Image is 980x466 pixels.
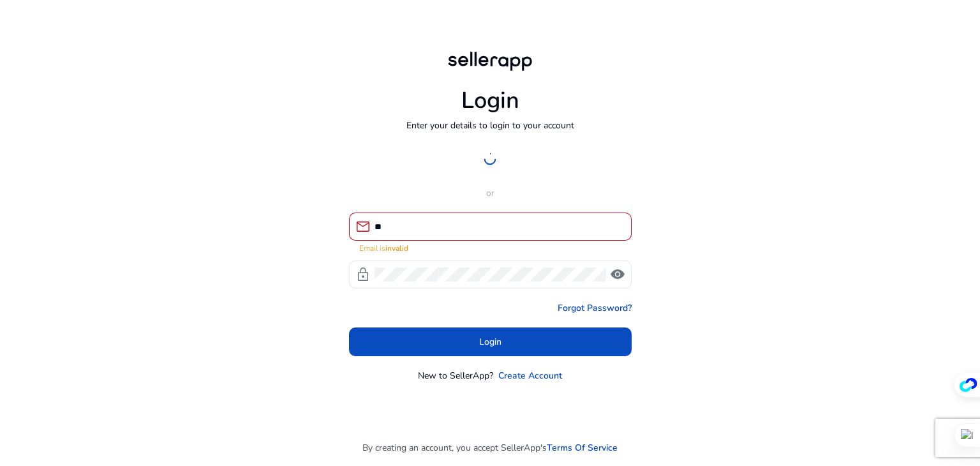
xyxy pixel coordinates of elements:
[610,267,625,282] span: visibility
[498,369,562,382] a: Create Account
[406,119,574,132] p: Enter your details to login to your account
[359,241,621,254] mat-error: Email is
[385,243,408,253] strong: invalid
[349,186,632,200] p: or
[355,267,371,282] span: lock
[418,369,493,382] p: New to SellerApp?
[547,441,618,455] a: Terms Of Service
[349,327,632,356] button: Login
[355,219,371,234] span: mail
[461,87,519,114] h1: Login
[479,335,501,349] span: Login
[558,301,632,315] a: Forgot Password?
